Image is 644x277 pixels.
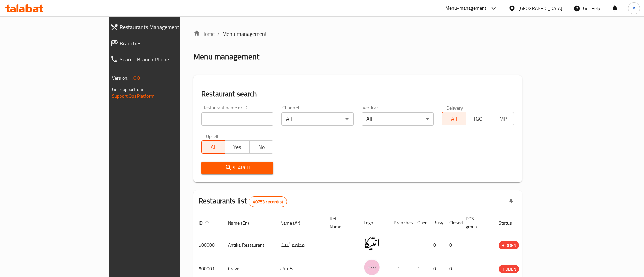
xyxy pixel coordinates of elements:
[105,35,216,51] a: Branches
[499,265,519,273] span: HIDDEN
[249,196,287,207] div: Total records count
[201,162,273,174] button: Search
[358,213,388,233] th: Logo
[112,85,143,94] span: Get support on:
[228,219,258,227] span: Name (En)
[217,30,220,38] li: /
[364,235,380,252] img: Antika Restaurant
[499,219,521,227] span: Status
[120,23,211,31] span: Restaurants Management
[388,233,412,257] td: 1
[207,164,268,172] span: Search
[362,112,434,126] div: All
[466,112,490,125] button: TGO
[444,233,460,257] td: 0
[206,134,218,138] label: Upsell
[364,259,380,276] img: Crave
[428,213,444,233] th: Busy
[228,142,247,152] span: Yes
[493,114,511,124] span: TMP
[201,140,225,154] button: All
[490,112,514,125] button: TMP
[499,241,519,249] span: HIDDEN
[330,215,350,231] span: Ref. Name
[252,142,271,152] span: No
[469,114,487,124] span: TGO
[281,112,354,126] div: All
[112,74,128,82] span: Version:
[280,219,309,227] span: Name (Ar)
[249,140,273,154] button: No
[388,213,412,233] th: Branches
[275,233,324,257] td: مطعم أنتيكا
[201,112,273,126] input: Search for restaurant name or ID..
[503,194,519,210] div: Export file
[499,241,519,249] div: HIDDEN
[105,19,216,35] a: Restaurants Management
[112,92,155,100] a: Support.OpsPlatform
[222,30,267,38] span: Menu management
[445,114,463,124] span: All
[518,5,562,12] div: [GEOGRAPHIC_DATA]
[444,213,460,233] th: Closed
[120,39,211,47] span: Branches
[633,5,635,12] span: A
[223,233,275,257] td: Antika Restaurant
[249,199,287,205] span: 40753 record(s)
[204,142,223,152] span: All
[445,4,487,12] div: Menu-management
[193,51,259,62] h2: Menu management
[129,74,140,82] span: 1.0.0
[466,215,485,231] span: POS group
[199,196,287,207] h2: Restaurants list
[428,233,444,257] td: 0
[412,213,428,233] th: Open
[193,30,522,38] nav: breadcrumb
[199,219,211,227] span: ID
[201,89,514,99] h2: Restaurant search
[225,140,249,154] button: Yes
[120,55,211,63] span: Search Branch Phone
[446,105,463,110] label: Delivery
[412,233,428,257] td: 1
[442,112,466,125] button: All
[105,51,216,67] a: Search Branch Phone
